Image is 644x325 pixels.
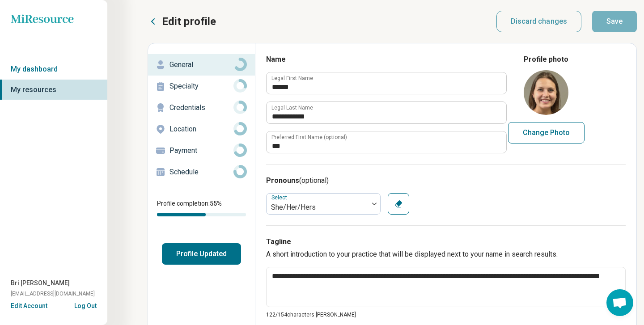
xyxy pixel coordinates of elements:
[271,202,364,213] div: She/Her/Hers
[148,54,255,76] a: General
[266,175,626,186] h3: Pronouns
[74,301,97,308] button: Log Out
[148,194,255,222] div: Profile completion:
[157,213,246,216] div: Profile completion
[299,176,329,185] span: (optional)
[606,289,633,316] div: Open chat
[169,124,233,135] p: Location
[148,97,255,118] a: Credentials
[508,122,585,144] button: Change Photo
[162,243,241,265] button: Profile Updated
[169,167,233,177] p: Schedule
[271,135,347,140] label: Preferred First Name (optional)
[524,70,568,115] img: avatar image
[271,76,313,81] label: Legal First Name
[592,11,637,32] button: Save
[148,140,255,161] a: Payment
[11,279,70,288] span: Bri [PERSON_NAME]
[271,105,313,110] label: Legal Last Name
[169,59,233,70] p: General
[148,14,216,29] button: Edit profile
[148,118,255,140] a: Location
[210,200,222,207] span: 55 %
[524,54,568,65] legend: Profile photo
[266,249,626,260] p: A short introduction to your practice that will be displayed next to your name in search results.
[496,11,582,32] button: Discard changes
[169,102,233,113] p: Credentials
[266,311,626,319] p: 122/ 154 characters [PERSON_NAME]
[148,76,255,97] a: Specialty
[169,145,233,156] p: Payment
[11,301,47,311] button: Edit Account
[11,290,95,298] span: [EMAIL_ADDRESS][DOMAIN_NAME]
[271,194,289,201] label: Select
[162,14,216,29] p: Edit profile
[148,161,255,183] a: Schedule
[266,236,626,247] h3: Tagline
[169,81,233,92] p: Specialty
[266,54,506,65] h3: Name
